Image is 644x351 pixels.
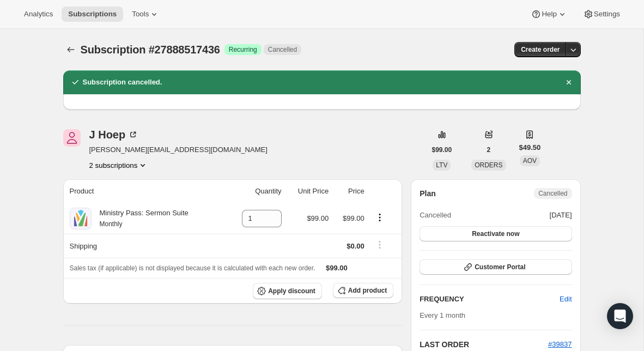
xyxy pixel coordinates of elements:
[475,263,525,271] span: Customer Portal
[68,10,117,19] span: Subscriptions
[426,142,459,158] button: $99.00
[89,129,139,140] div: J Hoep
[521,45,560,54] span: Create order
[226,179,285,203] th: Quantity
[89,144,268,155] span: [PERSON_NAME][EMAIL_ADDRESS][DOMAIN_NAME]
[576,7,627,22] button: Settings
[132,10,149,19] span: Tools
[420,226,572,241] button: Reactivate now
[343,214,364,222] span: $99.00
[63,42,78,57] button: Subscriptions
[17,7,59,22] button: Analytics
[70,208,92,229] img: product img
[523,157,537,165] span: AOV
[326,264,348,272] span: $99.00
[371,211,388,223] button: Product actions
[420,339,548,350] h2: LAST ORDER
[253,283,322,299] button: Apply discount
[63,179,226,203] th: Product
[481,142,497,158] button: 2
[62,7,123,22] button: Subscriptions
[371,239,388,251] button: Shipping actions
[307,214,329,222] span: $99.00
[548,340,572,348] a: #39837
[436,161,447,169] span: LTV
[229,45,257,54] span: Recurring
[81,44,220,56] span: Subscription #27888517436
[333,283,393,298] button: Add product
[83,77,162,88] h2: Subscription cancelled.
[432,146,452,154] span: $99.00
[420,311,465,319] span: Every 1 month
[89,160,149,171] button: Product actions
[63,234,226,258] th: Shipping
[550,210,572,221] span: [DATE]
[542,10,556,19] span: Help
[24,10,53,19] span: Analytics
[420,188,436,199] h2: Plan
[487,146,491,154] span: 2
[560,294,572,305] span: Edit
[561,75,576,90] button: Dismiss notification
[420,210,451,221] span: Cancelled
[348,286,387,295] span: Add product
[514,42,566,57] button: Create order
[519,142,541,153] span: $49.50
[347,242,364,250] span: $0.00
[100,220,123,228] small: Monthly
[125,7,166,22] button: Tools
[92,208,189,229] div: Ministry Pass: Sermon Suite
[420,259,572,275] button: Customer Portal
[607,303,633,329] div: Open Intercom Messenger
[420,294,560,305] h2: FREQUENCY
[594,10,620,19] span: Settings
[332,179,368,203] th: Price
[553,291,578,308] button: Edit
[475,161,502,169] span: ORDERS
[268,287,315,295] span: Apply discount
[548,339,572,350] button: #39837
[63,129,81,147] span: J Hoep
[472,229,519,238] span: Reactivate now
[70,264,315,272] span: Sales tax (if applicable) is not displayed because it is calculated with each new order.
[285,179,332,203] th: Unit Price
[268,45,297,54] span: Cancelled
[524,7,574,22] button: Help
[538,189,567,198] span: Cancelled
